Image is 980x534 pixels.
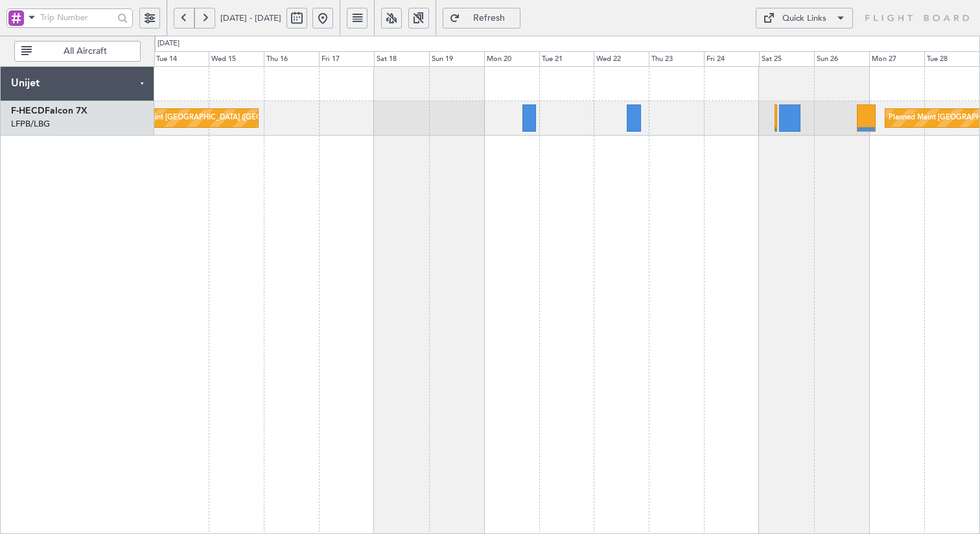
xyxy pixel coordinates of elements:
[14,41,141,62] button: All Aircraft
[11,118,50,130] a: LFPB/LBG
[220,12,281,24] span: [DATE] - [DATE]
[264,51,319,67] div: Thu 16
[374,51,429,67] div: Sat 18
[869,51,924,67] div: Mon 27
[116,108,320,128] div: Planned Maint [GEOGRAPHIC_DATA] ([GEOGRAPHIC_DATA])
[463,14,516,23] span: Refresh
[443,8,520,29] button: Refresh
[154,51,209,67] div: Tue 14
[40,8,113,27] input: Trip Number
[34,47,136,56] span: All Aircraft
[782,12,826,25] div: Quick Links
[649,51,704,67] div: Thu 23
[594,51,649,67] div: Wed 22
[704,51,759,67] div: Fri 24
[539,51,594,67] div: Tue 21
[319,51,374,67] div: Fri 17
[157,38,180,49] div: [DATE]
[756,8,853,29] button: Quick Links
[429,51,484,67] div: Sun 19
[484,51,539,67] div: Mon 20
[11,106,45,115] span: F-HECD
[11,106,87,115] a: F-HECDFalcon 7X
[814,51,869,67] div: Sun 26
[209,51,264,67] div: Wed 15
[924,51,979,67] div: Tue 28
[759,51,814,67] div: Sat 25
